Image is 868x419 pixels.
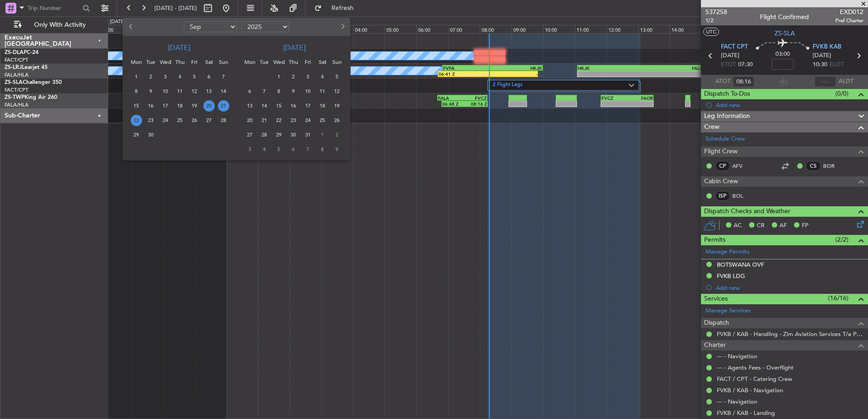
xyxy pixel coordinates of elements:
[126,19,136,34] button: Previous month
[244,144,256,155] span: 3
[301,142,315,156] div: 7-11-2025
[259,100,270,112] span: 14
[301,69,315,84] div: 3-10-2025
[174,115,186,126] span: 25
[315,142,330,156] div: 8-11-2025
[330,55,344,69] div: Sun
[301,55,315,69] div: Fri
[273,86,285,97] span: 8
[259,144,270,155] span: 4
[174,86,186,97] span: 11
[242,98,257,113] div: 13-10-2025
[317,129,328,141] span: 1
[331,86,343,97] span: 12
[302,144,314,155] span: 7
[288,100,299,112] span: 16
[173,69,187,84] div: 4-9-2025
[331,115,343,126] span: 26
[158,69,173,84] div: 3-9-2025
[286,55,301,69] div: Thu
[129,98,143,113] div: 15-9-2025
[257,127,271,142] div: 28-10-2025
[187,84,202,98] div: 12-9-2025
[218,100,229,112] span: 21
[216,113,231,127] div: 28-9-2025
[244,115,256,126] span: 20
[173,98,187,113] div: 18-9-2025
[286,142,301,156] div: 6-11-2025
[143,127,158,142] div: 30-9-2025
[143,69,158,84] div: 2-9-2025
[145,129,157,141] span: 30
[288,129,299,141] span: 30
[184,21,237,32] select: Select month
[257,142,271,156] div: 4-11-2025
[271,69,286,84] div: 1-10-2025
[288,86,299,97] span: 9
[302,115,314,126] span: 24
[271,142,286,156] div: 5-11-2025
[143,55,158,69] div: Tue
[301,98,315,113] div: 17-10-2025
[143,84,158,98] div: 9-9-2025
[160,100,171,112] span: 17
[129,55,143,69] div: Mon
[271,98,286,113] div: 15-10-2025
[259,86,270,97] span: 7
[286,69,301,84] div: 2-10-2025
[158,113,173,127] div: 24-9-2025
[271,127,286,142] div: 29-10-2025
[273,100,285,112] span: 15
[315,127,330,142] div: 1-11-2025
[216,55,231,69] div: Sun
[331,144,343,155] span: 9
[242,142,257,156] div: 3-11-2025
[131,129,142,141] span: 29
[131,100,142,112] span: 15
[145,115,157,126] span: 23
[143,98,158,113] div: 16-9-2025
[216,98,231,113] div: 21-9-2025
[288,115,299,126] span: 23
[129,69,143,84] div: 1-9-2025
[331,71,343,83] span: 5
[160,71,171,83] span: 3
[187,98,202,113] div: 19-9-2025
[317,144,328,155] span: 8
[317,100,328,112] span: 18
[330,127,344,142] div: 2-11-2025
[189,71,200,83] span: 5
[259,129,270,141] span: 28
[302,86,314,97] span: 10
[218,115,229,126] span: 28
[242,21,289,32] select: Select year
[202,55,216,69] div: Sat
[173,55,187,69] div: Thu
[216,69,231,84] div: 7-9-2025
[317,71,328,83] span: 4
[187,69,202,84] div: 5-9-2025
[302,100,314,112] span: 17
[315,84,330,98] div: 11-10-2025
[242,84,257,98] div: 6-10-2025
[257,98,271,113] div: 14-10-2025
[301,113,315,127] div: 24-10-2025
[160,115,171,126] span: 24
[271,113,286,127] div: 22-10-2025
[330,84,344,98] div: 12-10-2025
[173,84,187,98] div: 11-9-2025
[203,100,215,112] span: 20
[286,98,301,113] div: 16-10-2025
[317,86,328,97] span: 11
[202,98,216,113] div: 20-9-2025
[242,113,257,127] div: 20-10-2025
[173,113,187,127] div: 25-9-2025
[203,115,215,126] span: 27
[273,71,285,83] span: 1
[202,113,216,127] div: 27-9-2025
[160,86,171,97] span: 10
[286,127,301,142] div: 30-10-2025
[189,86,200,97] span: 12
[301,84,315,98] div: 10-10-2025
[158,55,173,69] div: Wed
